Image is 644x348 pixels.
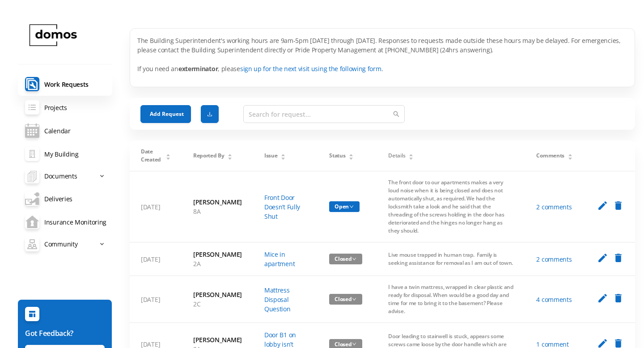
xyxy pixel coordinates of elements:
i: icon: caret-up [409,153,414,155]
i: icon: caret-up [165,153,170,155]
div: Sort [165,153,171,158]
input: Search for request... [243,105,405,123]
td: [DATE] [130,276,182,323]
a: Mice in apartment [264,250,295,268]
i: icon: caret-down [165,156,170,159]
i: icon: down [352,257,356,261]
a: Insurance Monitoring [18,210,112,233]
div: Sort [348,153,354,158]
td: Live mouse trapped in human trap. Family is seeking assistance for removal as I am out of town. [377,242,525,276]
i: edit [597,252,608,263]
b: exterminator [178,64,218,73]
span: Community [44,235,77,253]
td: [DATE] [130,171,182,242]
i: edit [597,293,608,304]
i: icon: caret-up [228,153,233,155]
span: Issue [264,152,278,160]
span: Documents [44,167,77,185]
a: 2 comments [536,255,572,263]
div: Sort [280,153,286,158]
i: icon: caret-up [568,153,572,155]
i: icon: caret-up [349,153,354,155]
i: delete [613,200,624,211]
h6: [PERSON_NAME] [193,197,242,207]
td: [DATE] [130,242,182,276]
a: Work Requests [18,72,112,96]
i: edit [597,200,608,211]
i: icon: search [393,111,399,117]
a: 2 comments [536,203,572,211]
i: icon: caret-down [409,156,414,159]
i: icon: caret-down [281,156,286,159]
p: 8A [193,207,242,216]
a: Mattress Disposal Question [264,286,291,313]
p: The Building Superintendent's working hours are 9am-5pm [DATE] through [DATE]. Responses to reque... [137,36,627,73]
div: Sort [408,153,414,158]
i: icon: caret-down [349,156,354,159]
a: 4 comments [536,295,572,304]
h6: [PERSON_NAME] [193,290,242,299]
h6: Got Feedback? [25,328,105,339]
a: Calendar [18,119,112,142]
div: Sort [227,153,233,158]
span: Reported By [193,152,225,160]
span: Details [388,152,405,160]
span: Status [329,152,345,160]
i: icon: down [352,342,356,346]
i: delete [613,252,624,263]
span: Date Created [141,148,162,164]
div: Sort [568,153,573,158]
a: sign up for the next visit using the following form [240,64,381,73]
button: Add Request [140,105,191,123]
p: 2A [193,259,242,268]
i: icon: caret-up [281,153,286,155]
td: I have a twin mattress, wrapped in clear plastic and ready for disposal. When would be a good day... [377,276,525,323]
a: Front Door Doesn’t Fully Shut [264,193,300,221]
td: The front door to our apartments makes a very loud noise when it is being closed and does not aut... [377,171,525,242]
p: 2C [193,299,242,309]
span: Closed [329,294,362,305]
button: icon: download [201,105,219,123]
i: icon: caret-down [228,156,233,159]
span: Closed [329,254,362,264]
span: Comments [536,152,564,160]
i: icon: down [349,204,354,209]
h6: [PERSON_NAME] [193,335,242,344]
span: Open [329,201,360,212]
a: My Building [18,142,112,166]
a: Deliveries [18,187,112,210]
a: Projects [18,96,112,119]
i: icon: caret-down [568,156,572,159]
i: icon: down [352,297,356,301]
i: delete [613,293,624,304]
h6: [PERSON_NAME] [193,250,242,259]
